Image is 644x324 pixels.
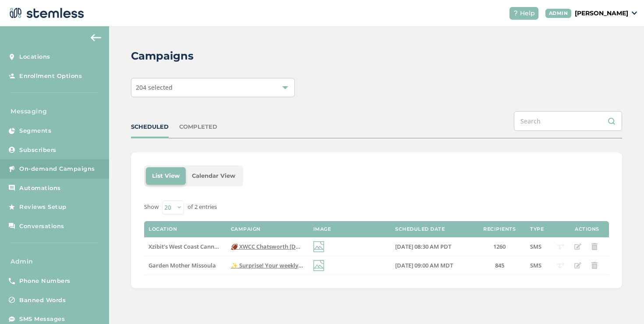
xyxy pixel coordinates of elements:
div: ADMIN [545,9,572,18]
label: 1260 [478,243,521,250]
span: Reviews Setup [19,203,67,211]
label: Garden Mother Missoula [149,262,222,269]
img: logo-dark-0685b13c.svg [7,4,84,22]
span: Locations [19,53,50,61]
span: [DATE] 08:30 AM PDT [395,243,451,250]
input: Search [514,111,622,131]
img: icon-help-white-03924b79.svg [513,11,518,16]
span: Garden Mother Missoula [149,261,216,269]
h2: Campaigns [131,48,194,64]
label: Recipients [483,226,516,232]
label: Xzibit's West Coast Cannabis Chatsworth [149,243,222,250]
th: Actions [565,221,609,238]
span: Help [520,9,535,18]
label: ✨ Surprise! Your weekly ritual just got a lot more affordable. Reply END to cancel [231,262,304,269]
label: Location [149,226,177,232]
span: Segments [19,127,51,135]
img: icon_down-arrow-small-66adaf34.svg [632,11,637,15]
label: Scheduled Date [395,226,445,232]
span: SMS [530,243,541,250]
span: ✨ Surprise! Your weekly ritual just got a lot more affordable. Reply END to cancel [231,261,453,269]
label: of 2 entries [188,203,217,211]
label: 09/29/2025 08:30 AM PDT [395,243,469,250]
span: SMS [530,261,541,269]
span: Banned Words [19,296,66,305]
span: 1260 [493,243,506,250]
img: icon-arrow-back-accent-c549486e.svg [91,34,101,41]
label: 🏈 XWCC Chatsworth Monday Night Football! 🏈 Wear ANY football jersey and get 55% OFF storewide, va... [231,243,304,250]
span: On-demand Campaigns [19,165,95,173]
label: 09/29/2025 09:00 AM MDT [395,262,469,269]
label: 845 [478,262,521,269]
div: SCHEDULED [131,123,169,131]
span: Subscribers [19,146,57,155]
span: SMS Messages [19,315,65,324]
span: Conversations [19,222,64,231]
img: icon-img-d887fa0c.svg [313,260,324,271]
label: SMS [530,262,548,269]
span: Phone Numbers [19,277,71,285]
label: Image [313,226,331,232]
li: Calendar View [186,167,241,185]
p: [PERSON_NAME] [575,9,628,18]
div: COMPLETED [179,123,217,131]
img: icon-img-d887fa0c.svg [313,241,324,252]
span: Xzibit's West Coast Cannabis [GEOGRAPHIC_DATA] [149,243,284,250]
span: 845 [495,261,504,269]
label: SMS [530,243,548,250]
label: Type [530,226,544,232]
span: [DATE] 09:00 AM MDT [395,261,453,269]
iframe: Chat Widget [600,282,644,324]
label: Campaign [231,226,261,232]
span: Automations [19,184,61,193]
span: 204 selected [136,83,173,92]
li: List View [146,167,186,185]
span: Enrollment Options [19,72,82,81]
label: Show [144,203,159,211]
